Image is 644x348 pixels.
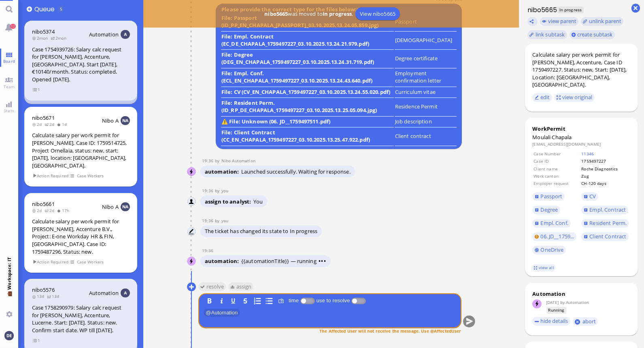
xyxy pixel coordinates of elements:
[32,114,55,121] span: nibo5671
[2,108,16,113] span: Stats
[532,51,630,89] div: Calculate salary per work permit for [PERSON_NAME], Accenture, Case ID 1759497227. Status: new, S...
[570,30,615,39] button: create subtask
[541,233,574,240] span: 06. JD__1759...
[319,328,461,333] span: The Affected User will not receive the message. Use @AffectedUser
[215,158,221,163] span: by
[47,293,62,299] span: 13d
[532,264,556,271] a: view all
[4,331,13,340] img: You
[102,117,119,124] span: Nibo A
[241,168,351,175] span: Launched successfully. Waiting for response.
[187,168,196,176] img: Nibo Automation
[57,208,72,213] span: 17h
[221,69,394,87] td: File: Empl. Conf. (ECL_EN_CHAPALA_1759497227_03.10.2025.13.24.43.640.pdf)
[89,289,119,297] span: Automation
[221,88,394,98] td: File: CV (CV_EN_CHAPALA_1759497227_03.10.2025.13.24.55.020.pdf)
[32,46,130,83] div: Case 1754939726: Salary calc request for [PERSON_NAME], Accenture, [GEOGRAPHIC_DATA]. Start [DATE...
[45,208,57,213] span: 2d
[205,198,253,205] span: assign to analyst
[581,17,624,26] button: unlink parent
[215,218,221,223] span: by
[533,158,580,164] td: Case ID
[589,233,626,240] span: Client Contract
[89,31,119,38] span: Automation
[315,297,351,303] label: use to resolve
[221,128,394,146] td: File: Client Contract (CC_EN_CHAPALA_1759497227_03.10.2025.13.25.47.922.pdf)
[581,192,598,201] a: CV
[581,158,629,164] td: 1759497227
[228,282,253,291] button: assign
[10,24,16,29] span: 12
[205,227,317,235] span: The ticket has changed its state to In progress
[253,198,263,205] span: den.ezhukattil@bluelakelegal.com
[32,86,40,93] span: view 1 items
[533,173,580,179] td: Work canton
[395,70,441,84] runbook-parameter-view: Employment confirmation letter
[221,218,228,223] span: den.ezhukattil@bluelakelegal.com
[324,257,326,265] span: •
[355,7,400,20] a: View nibo5665
[581,219,629,228] a: Resident Perm.
[581,166,629,172] td: Roche Diagnostics
[557,6,583,13] span: In progress
[203,309,240,317] span: Automation
[202,248,215,253] span: 19:36
[121,202,130,211] img: NA
[202,158,215,163] span: 19:36
[589,206,626,213] span: Empl. Contract
[532,317,570,326] button: hide details
[241,296,250,305] button: S
[264,10,288,17] b: nibo5665
[589,193,596,200] span: CV
[532,141,630,147] dd: [EMAIL_ADDRESS][DOMAIN_NAME]
[206,310,211,316] span: @
[32,337,40,344] span: view 1 items
[34,4,57,14] span: Queue
[323,10,352,17] b: In progress
[581,151,594,157] a: 11346
[533,151,580,157] td: Case Number
[215,188,221,193] span: by
[6,290,12,308] span: 💼 Workspace: IT
[221,32,394,50] td: File: Empl. Contract (EC_DE_CHAPALA_1759497227_03.10.2025.13.24.21.979.pdf)
[205,257,241,265] span: automation
[221,188,228,193] span: den.ezhukattil@bluelakelegal.com
[532,290,630,297] div: Automation
[221,158,255,163] span: automation@nibo.ai
[32,208,45,213] span: 2d
[581,206,628,214] a: Empl. Contract
[541,206,558,213] span: Degree
[57,121,69,127] span: 1d
[287,297,300,303] label: time
[32,304,130,334] div: Case 1758290979: Salary calc request for [PERSON_NAME], Accenture, Lucerne. Start: [DATE]. Status...
[552,134,572,141] span: Chapala
[202,188,215,193] span: 19:36
[102,203,119,210] span: Nibo A
[121,116,130,125] img: NA
[395,88,436,95] runbook-parameter-view: Curriculum vitae
[187,227,196,236] img: You
[202,218,215,223] span: 19:36
[527,30,567,39] task-group-action-menu: link subtask
[32,28,55,35] span: nibo5374
[205,296,214,305] button: B
[541,193,563,200] span: Passport
[560,299,565,305] span: by
[395,132,431,140] runbook-parameter-view: Client contract
[121,289,130,297] img: Aut
[546,299,559,305] span: [DATE]
[319,257,321,265] span: •
[205,168,241,175] span: automation
[351,297,366,303] p-inputswitch: use to resolve
[395,36,452,44] runbook-parameter-view: [DEMOGRAPHIC_DATA]
[229,296,238,305] button: U
[77,259,104,265] span: Case Workers
[262,10,355,17] span: was moved to .
[533,180,580,187] td: Employer request
[32,286,55,293] a: nibo5576
[45,121,57,127] span: 2d
[533,166,580,172] td: Client name
[2,84,17,89] span: Team
[32,132,130,169] div: Calculate salary per work permit for [PERSON_NAME], Case ID: 1759514725, Project Ornellaia, statu...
